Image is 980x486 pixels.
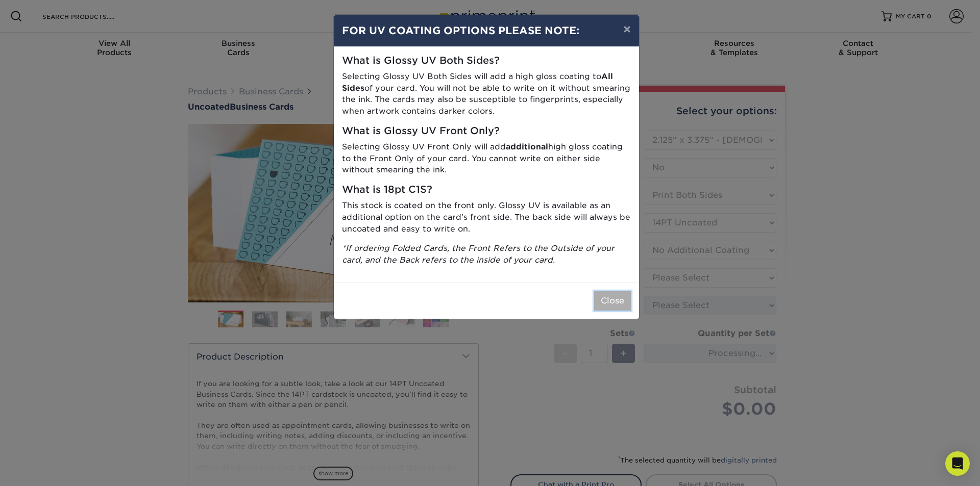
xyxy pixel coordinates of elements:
p: Selecting Glossy UV Both Sides will add a high gloss coating to of your card. You will not be abl... [342,71,631,117]
h4: FOR UV COATING OPTIONS PLEASE NOTE: [342,23,631,38]
div: Open Intercom Messenger [945,451,970,476]
i: *If ordering Folded Cards, the Front Refers to the Outside of your card, and the Back refers to t... [342,243,615,265]
button: Close [594,291,631,311]
strong: All Sides [342,71,613,93]
p: This stock is coated on the front only. Glossy UV is available as an additional option on the car... [342,200,631,235]
button: × [615,15,639,43]
h5: What is Glossy UV Front Only? [342,125,631,137]
h5: What is 18pt C1S? [342,184,631,196]
h5: What is Glossy UV Both Sides? [342,55,631,67]
strong: additional [506,142,548,151]
p: Selecting Glossy UV Front Only will add high gloss coating to the Front Only of your card. You ca... [342,141,631,176]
